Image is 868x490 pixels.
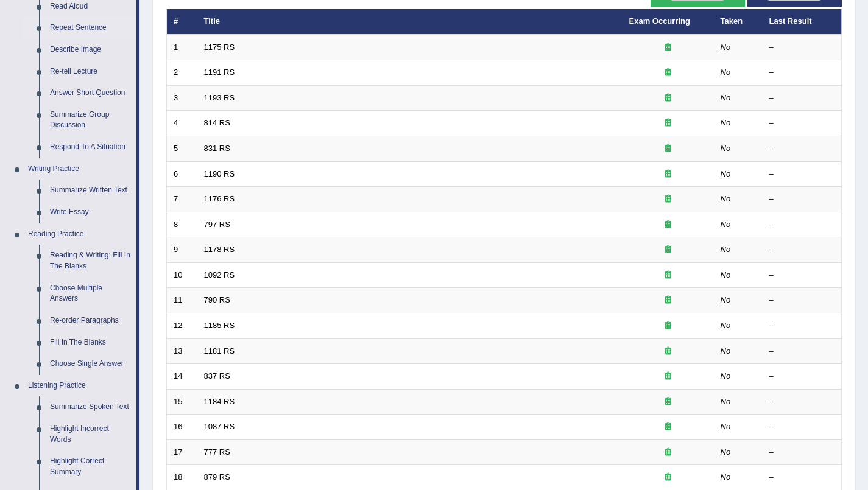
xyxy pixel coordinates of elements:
[629,67,707,79] div: Exam occurring question
[629,16,690,26] a: Exam Occurring
[44,278,136,310] a: Choose Multiple Answers
[44,82,136,104] a: Answer Short Question
[44,61,136,83] a: Re-tell Lecture
[167,85,197,111] td: 3
[167,439,197,465] td: 17
[714,9,763,35] th: Taken
[167,415,197,440] td: 16
[23,158,136,180] a: Writing Practice
[629,219,707,231] div: Exam occurring question
[769,472,835,483] div: –
[167,262,197,288] td: 10
[629,346,707,357] div: Exam occurring question
[721,472,731,481] em: No
[769,396,835,408] div: –
[629,371,707,382] div: Exam occurring question
[769,93,835,104] div: –
[721,118,731,127] em: No
[769,320,835,332] div: –
[204,68,235,77] a: 1191 RS
[721,422,731,431] em: No
[763,9,842,35] th: Last Result
[167,111,197,136] td: 4
[167,237,197,263] td: 9
[44,418,136,450] a: Highlight Incorrect Words
[721,346,731,355] em: No
[204,220,230,229] a: 797 RS
[167,389,197,415] td: 15
[204,118,230,127] a: 814 RS
[769,194,835,205] div: –
[197,9,623,35] th: Title
[44,39,136,61] a: Describe Image
[204,397,235,406] a: 1184 RS
[721,43,731,52] em: No
[44,245,136,277] a: Reading & Writing: Fill In The Blanks
[721,169,731,178] em: No
[167,212,197,237] td: 8
[629,194,707,205] div: Exam occurring question
[721,397,731,406] em: No
[629,244,707,256] div: Exam occurring question
[204,245,235,254] a: 1178 RS
[204,321,235,330] a: 1185 RS
[44,310,136,332] a: Re-order Paragraphs
[769,270,835,281] div: –
[204,447,230,457] a: 777 RS
[629,117,707,129] div: Exam occurring question
[769,447,835,458] div: –
[721,295,731,304] em: No
[23,223,136,245] a: Reading Practice
[769,421,835,433] div: –
[721,447,731,457] em: No
[629,42,707,54] div: Exam occurring question
[721,321,731,330] em: No
[167,338,197,364] td: 13
[629,396,707,408] div: Exam occurring question
[629,270,707,281] div: Exam occurring question
[204,270,235,279] a: 1092 RS
[769,42,835,54] div: –
[721,93,731,102] em: No
[769,67,835,79] div: –
[629,421,707,433] div: Exam occurring question
[167,364,197,390] td: 14
[204,93,235,102] a: 1193 RS
[204,346,235,355] a: 1181 RS
[204,422,235,431] a: 1087 RS
[204,371,230,380] a: 837 RS
[23,375,136,397] a: Listening Practice
[721,371,731,380] em: No
[167,187,197,212] td: 7
[721,220,731,229] em: No
[44,450,136,483] a: Highlight Correct Summary
[44,332,136,354] a: Fill In The Blanks
[44,396,136,418] a: Summarize Spoken Text
[44,136,136,158] a: Respond To A Situation
[629,295,707,306] div: Exam occurring question
[769,346,835,357] div: –
[721,68,731,77] em: No
[167,9,197,35] th: #
[167,313,197,338] td: 12
[167,60,197,86] td: 2
[44,353,136,375] a: Choose Single Answer
[769,219,835,231] div: –
[721,245,731,254] em: No
[769,371,835,382] div: –
[167,288,197,313] td: 11
[721,270,731,279] em: No
[629,472,707,483] div: Exam occurring question
[769,295,835,306] div: –
[167,35,197,60] td: 1
[167,136,197,162] td: 5
[204,169,235,178] a: 1190 RS
[629,320,707,332] div: Exam occurring question
[204,472,230,481] a: 879 RS
[44,201,136,223] a: Write Essay
[769,244,835,256] div: –
[204,43,235,52] a: 1175 RS
[721,144,731,153] em: No
[721,194,731,203] em: No
[769,143,835,155] div: –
